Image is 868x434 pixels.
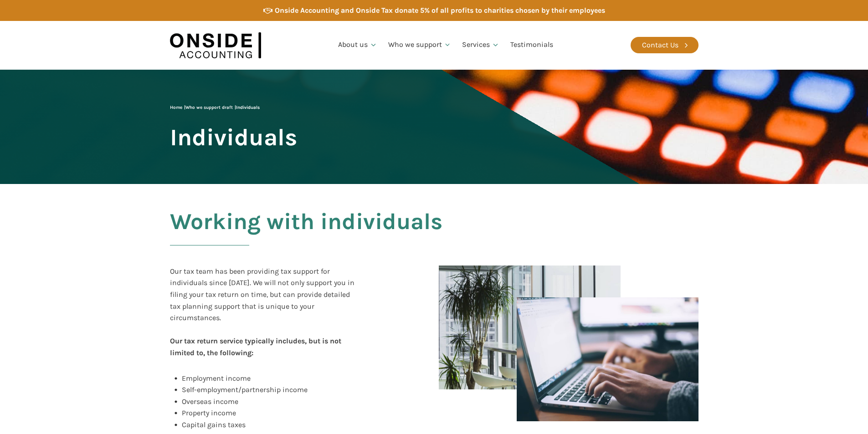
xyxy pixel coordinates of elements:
[457,30,505,61] a: Services
[170,337,341,357] b: Our tax return service typically includes, but is not limited to, the following:
[182,408,236,417] span: Property income
[182,374,251,383] span: Employment income
[631,37,699,53] a: Contact Us
[182,385,308,394] span: Self-employment/partnership income
[170,125,297,150] span: Individuals
[182,397,238,406] span: Overseas income
[275,5,605,16] div: Onside Accounting and Onside Tax donate 5% of all profits to charities chosen by their employees
[185,105,233,110] a: Who we support draft
[333,30,383,61] a: About us
[182,420,246,429] span: Capital gains taxes
[236,105,260,110] span: Individuals
[505,30,559,61] a: Testimonials
[170,209,699,256] h2: Working with individuals
[170,105,182,110] a: Home
[642,39,678,51] div: Contact Us
[170,105,260,110] span: | |
[383,30,457,61] a: Who we support
[170,28,261,63] img: Onside Accounting
[170,266,360,324] div: Our tax team has been providing tax support for individuals since [DATE]. We will not only suppor...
